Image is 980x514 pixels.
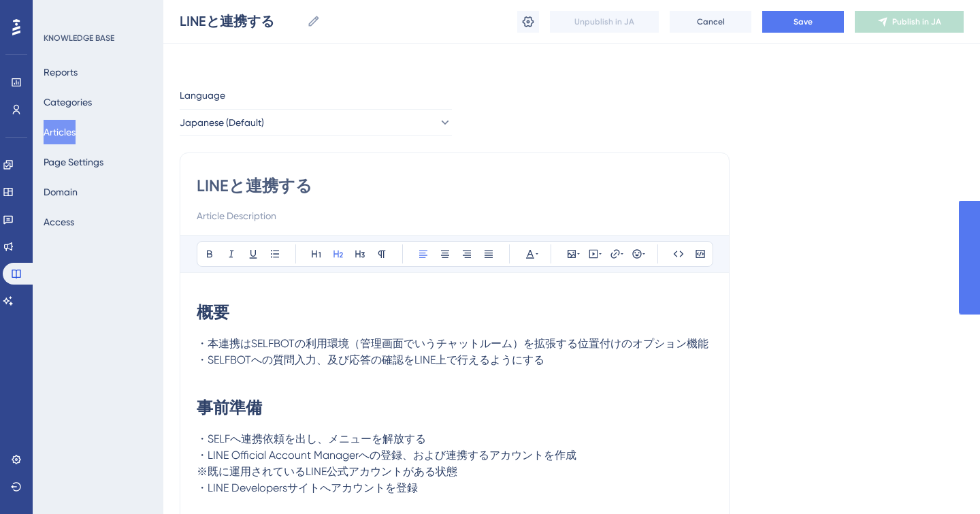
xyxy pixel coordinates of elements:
span: Cancel [697,16,725,27]
button: Page Settings [44,150,103,174]
span: Japanese (Default) [180,114,264,131]
span: ・SELFBOTへの質問入力、及び応答の確認をLINE上で行えるようにする [197,353,544,366]
button: Publish in JA [855,11,964,33]
strong: 事前準備 [197,398,262,417]
strong: 概要 [197,302,229,322]
button: Reports [44,60,78,84]
button: Articles [44,120,76,144]
button: Save [762,11,844,33]
button: Unpublish in JA [550,11,659,33]
span: Language [180,87,225,103]
button: Japanese (Default) [180,109,452,136]
button: Categories [44,90,92,114]
span: ※既に運用されているLINE公式アカウントがある状態 [197,465,457,478]
input: Article Description [197,208,713,224]
span: Unpublish in JA [574,16,634,27]
span: ・SELFへ連携依頼を出し、メニューを解放する [197,432,426,445]
span: Save [794,16,813,27]
button: Domain [44,180,78,204]
input: Article Title [197,175,713,197]
iframe: UserGuiding AI Assistant Launcher [923,460,964,501]
span: ・本連携はSELFBOTの利用環境（管理画面でいうチャットルーム）を拡張する位置付けのオプション機能 [197,337,708,350]
input: Article Name [180,12,301,31]
span: ・LINE Official Account Managerへの登録、および連携するアカウントを作成 [197,449,576,462]
div: KNOWLEDGE BASE [44,33,114,44]
span: Publish in JA [892,16,941,27]
button: Access [44,210,74,234]
span: ・LINE Developersサイトへアカウントを登録 [197,481,418,494]
button: Cancel [670,11,751,33]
